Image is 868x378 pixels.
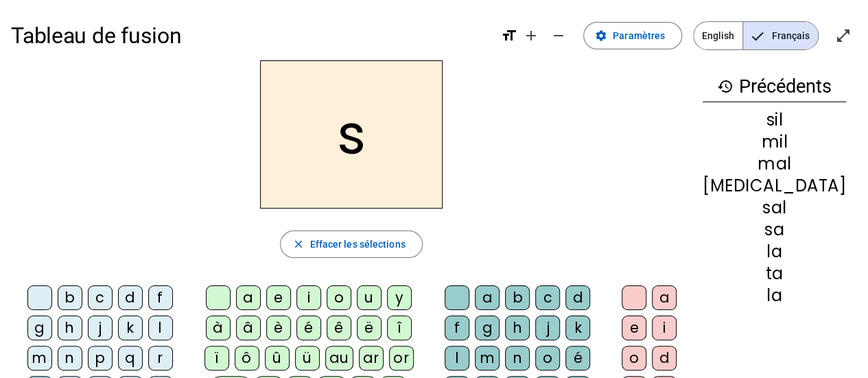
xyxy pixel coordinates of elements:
[327,285,351,310] div: o
[292,238,304,250] mat-icon: close
[118,316,143,340] div: k
[295,346,320,370] div: ü
[652,316,677,340] div: i
[535,346,560,370] div: o
[88,285,113,310] div: c
[296,285,321,310] div: i
[325,346,353,370] div: au
[475,346,500,370] div: m
[505,316,530,340] div: h
[830,22,857,49] button: Entrer en plein écran
[694,22,742,49] span: English
[236,316,261,340] div: â
[148,316,173,340] div: l
[359,346,384,370] div: ar
[387,316,412,340] div: î
[565,316,590,340] div: k
[703,287,846,304] div: la
[535,285,560,310] div: c
[235,346,259,370] div: ô
[565,346,590,370] div: é
[550,27,567,44] mat-icon: remove
[505,285,530,310] div: b
[613,27,665,44] span: Paramètres
[27,316,52,340] div: g
[148,285,173,310] div: f
[206,316,231,340] div: à
[88,316,113,340] div: j
[88,346,113,370] div: p
[148,346,173,370] div: r
[703,265,846,282] div: ta
[389,346,414,370] div: or
[652,346,677,370] div: d
[475,285,500,310] div: a
[266,285,291,310] div: e
[703,178,846,194] div: [MEDICAL_DATA]
[565,285,590,310] div: d
[703,134,846,150] div: mil
[595,29,607,42] mat-icon: settings
[445,316,469,340] div: f
[475,316,500,340] div: g
[693,21,819,50] mat-button-toggle-group: Language selection
[58,285,82,310] div: b
[27,346,52,370] div: m
[387,285,412,310] div: y
[652,285,677,310] div: a
[583,22,682,49] button: Paramètres
[11,14,490,58] h1: Tableau de fusion
[622,346,646,370] div: o
[296,316,321,340] div: é
[545,22,572,49] button: Diminuer la taille de la police
[236,285,261,310] div: a
[535,316,560,340] div: j
[445,346,469,370] div: l
[703,244,846,260] div: la
[622,316,646,340] div: e
[58,346,82,370] div: n
[703,71,846,102] h3: Précédents
[266,316,291,340] div: è
[309,236,405,252] span: Effacer les sélections
[204,346,229,370] div: ï
[265,346,290,370] div: û
[118,285,143,310] div: d
[501,27,517,44] mat-icon: format_size
[703,112,846,128] div: sil
[703,156,846,172] div: mal
[523,27,539,44] mat-icon: add
[58,316,82,340] div: h
[505,346,530,370] div: n
[717,78,734,95] mat-icon: history
[357,316,382,340] div: ë
[743,22,818,49] span: Français
[260,60,443,209] h2: s
[327,316,351,340] div: ê
[835,27,852,44] mat-icon: open_in_full
[703,222,846,238] div: sa
[280,231,422,258] button: Effacer les sélections
[703,200,846,216] div: sal
[517,22,545,49] button: Augmenter la taille de la police
[118,346,143,370] div: q
[357,285,382,310] div: u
